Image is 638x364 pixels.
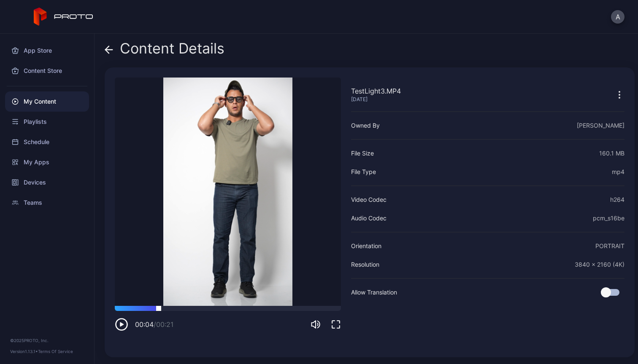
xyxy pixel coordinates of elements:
[593,213,624,223] div: pcm_s16be
[351,86,401,96] div: TestLight3.MP4
[5,172,89,193] a: Devices
[351,148,374,158] div: File Size
[5,61,89,81] a: Content Store
[611,10,624,24] button: A
[5,40,89,61] a: App Store
[105,40,224,61] div: Content Details
[575,260,624,270] div: 3840 x 2160 (4K)
[351,120,380,131] div: Owned By
[351,213,387,223] div: Audio Codec
[351,167,376,177] div: File Type
[610,195,624,205] div: h264
[5,193,89,213] a: Teams
[599,148,624,158] div: 160.1 MB
[351,260,379,270] div: Resolution
[577,120,624,131] div: [PERSON_NAME]
[351,96,401,103] div: [DATE]
[5,112,89,132] a: Playlists
[10,349,38,354] span: Version 1.13.1 •
[5,91,89,112] a: My Content
[10,337,84,344] div: © 2025 PROTO, Inc.
[5,152,89,172] a: My Apps
[115,78,341,306] video: Sorry, your browser doesn‘t support embedded videos
[612,167,624,177] div: mp4
[135,319,173,329] div: 00:04
[38,349,73,354] a: Terms Of Service
[595,241,624,251] div: PORTRAIT
[351,195,387,205] div: Video Codec
[351,241,381,251] div: Orientation
[154,320,173,329] span: / 00:21
[5,132,89,152] a: Schedule
[351,287,397,297] div: Allow Translation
